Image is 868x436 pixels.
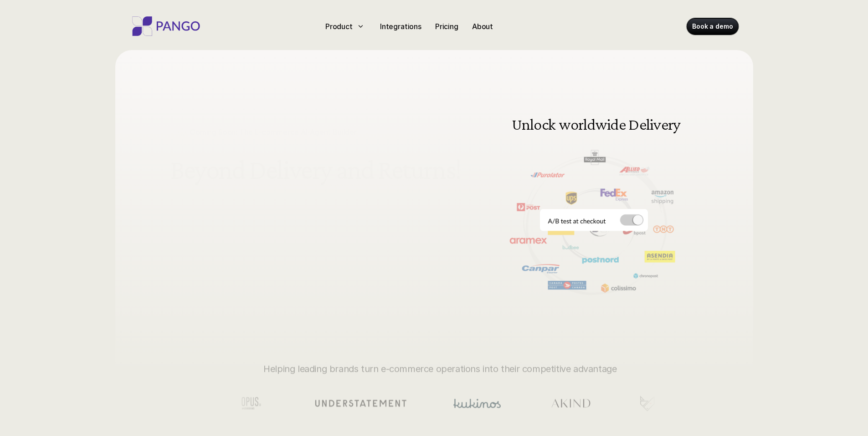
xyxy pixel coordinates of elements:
a: Pricing [431,19,462,34]
img: Next Arrow [676,194,689,208]
h1: Beyond Delivery and Returns! [170,155,464,185]
a: About [468,19,497,34]
img: Delivery and shipping management software doing A/B testing at the checkout for different carrier... [490,96,699,306]
p: Coming Soon: The E-commerce AI-Agent Builder [190,127,357,137]
p: About [472,21,493,32]
p: Pricing [435,21,458,32]
a: Integrations [376,19,425,34]
img: Back Arrow [499,194,513,208]
p: Integrations [380,21,421,32]
a: Book a demo [687,18,738,35]
button: Previous [499,194,513,208]
h3: Unlock worldwide Delivery [509,116,683,132]
button: Next [676,194,689,208]
p: Product [325,21,353,32]
p: Book a demo [692,22,733,31]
